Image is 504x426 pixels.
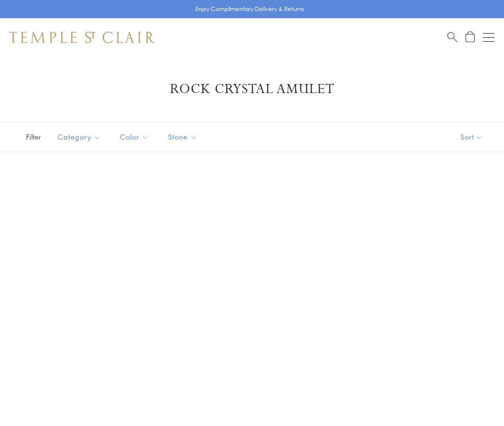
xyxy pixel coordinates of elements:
[10,32,155,43] img: Temple St. Clair
[466,31,475,43] a: Open Shopping Bag
[161,126,204,148] button: Stone
[447,31,457,43] a: Search
[113,126,156,148] button: Color
[483,32,494,43] button: Open navigation
[50,126,108,148] button: Category
[24,81,480,98] h1: Rock Crystal Amulet
[195,4,304,14] p: Enjoy Complimentary Delivery & Returns
[115,131,156,143] span: Color
[163,131,204,143] span: Stone
[53,131,108,143] span: Category
[439,122,504,152] button: Show sort by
